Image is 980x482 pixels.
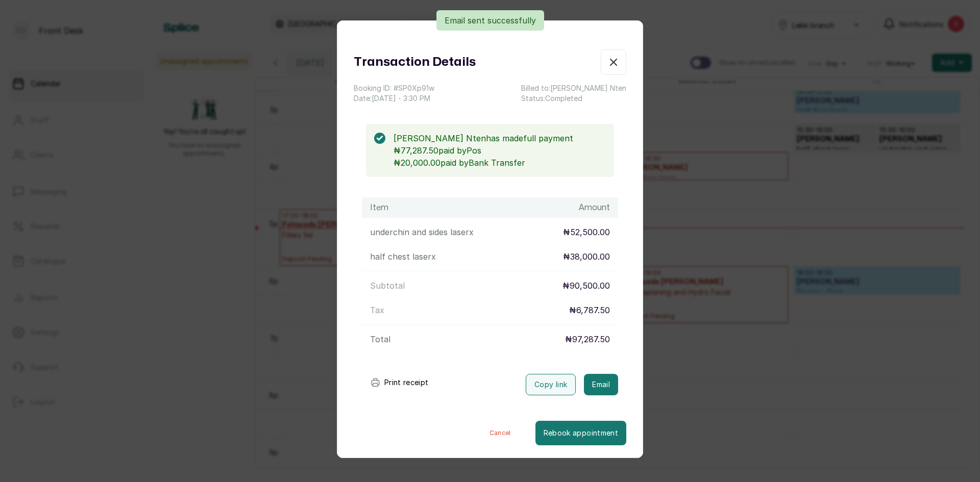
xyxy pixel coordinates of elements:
[465,421,535,445] button: Cancel
[521,83,626,93] p: Billed to: [PERSON_NAME] Nten
[563,250,610,263] p: ₦38,000.00
[354,83,434,93] p: Booking ID: # SP0Xp91w
[354,53,476,71] h1: Transaction Details
[563,226,610,238] p: ₦52,500.00
[535,421,626,445] button: Rebook appointment
[362,372,437,393] button: Print receipt
[394,157,606,169] p: ₦20,000.00 paid by Bank Transfer
[569,304,610,316] p: ₦6,787.50
[394,132,606,144] p: [PERSON_NAME] Nten has made full payment
[370,226,474,238] p: underchin and sides laser x
[565,333,610,345] p: ₦97,287.50
[354,93,434,104] p: Date: [DATE] ・ 3:30 PM
[445,14,536,27] p: Email sent successfully
[370,201,388,214] h1: Item
[562,280,610,292] p: ₦90,500.00
[579,201,610,214] h1: Amount
[370,304,384,316] p: Tax
[370,250,436,263] p: half chest laser x
[584,374,618,395] button: Email
[526,374,576,395] button: Copy link
[521,93,626,104] p: Status: Completed
[394,144,606,157] p: ₦77,287.50 paid by Pos
[370,280,405,292] p: Subtotal
[370,333,390,345] p: Total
